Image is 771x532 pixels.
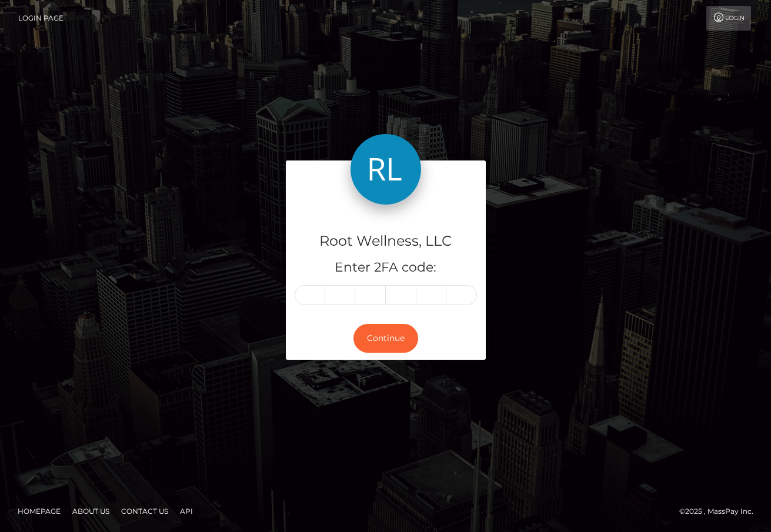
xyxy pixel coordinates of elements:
[13,502,65,520] a: Homepage
[353,324,418,353] button: Continue
[116,502,173,520] a: Contact Us
[175,502,198,520] a: API
[679,505,762,518] div: © 2025 , MassPay Inc.
[18,6,64,31] a: Login Page
[351,134,421,205] img: Root Wellness, LLC
[295,259,477,277] h5: Enter 2FA code:
[295,231,477,252] h4: Root Wellness, LLC
[706,6,751,31] a: Login
[68,502,114,520] a: About Us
